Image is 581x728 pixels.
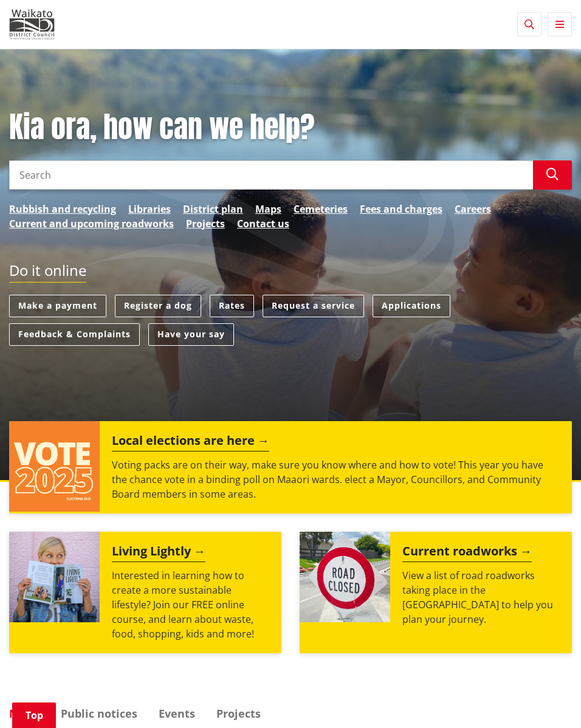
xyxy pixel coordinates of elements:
a: Fees and charges [360,202,442,216]
a: Applications [373,295,450,317]
a: Rates [210,295,254,317]
a: Libraries [128,202,171,216]
a: Projects [186,216,225,231]
p: View a list of road roadworks taking place in the [GEOGRAPHIC_DATA] to help you plan your journey. [402,568,560,627]
h1: Kia ora, how can we help? [9,110,572,145]
a: Living Lightly Interested in learning how to create a more sustainable lifestyle? Join our FREE o... [9,532,281,653]
a: Top [12,702,56,728]
a: Public notices [61,708,137,719]
h2: Living Lightly [112,544,205,562]
img: Mainstream Green Workshop Series [9,532,100,622]
h2: Do it online [9,262,86,283]
a: Make a payment [9,295,106,317]
img: Road closed sign [300,532,390,622]
a: Register a dog [115,295,201,317]
a: Events [159,708,195,719]
a: Request a service [263,295,364,317]
a: District plan [183,202,243,216]
a: Current roadworks View a list of road roadworks taking place in the [GEOGRAPHIC_DATA] to help you... [300,532,572,653]
h2: Local elections are here [112,433,269,452]
p: Voting packs are on their way, make sure you know where and how to vote! This year you have the c... [112,458,560,501]
input: Search input [9,160,533,190]
img: Waikato District Council - Te Kaunihera aa Takiwaa o Waikato [9,9,55,39]
a: News [9,708,40,719]
h2: Current roadworks [402,544,532,562]
a: Careers [455,202,491,216]
a: Cemeteries [294,202,348,216]
a: Rubbish and recycling [9,202,116,216]
a: Feedback & Complaints [9,323,140,346]
a: Local elections are here Voting packs are on their way, make sure you know where and how to vote!... [9,421,572,513]
p: Interested in learning how to create a more sustainable lifestyle? Join our FREE online course, a... [112,568,269,641]
a: Maps [255,202,281,216]
a: Contact us [237,216,289,231]
img: Vote 2025 [9,421,100,512]
a: Have your say [148,323,234,346]
a: Projects [216,708,261,719]
a: Current and upcoming roadworks [9,216,174,231]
